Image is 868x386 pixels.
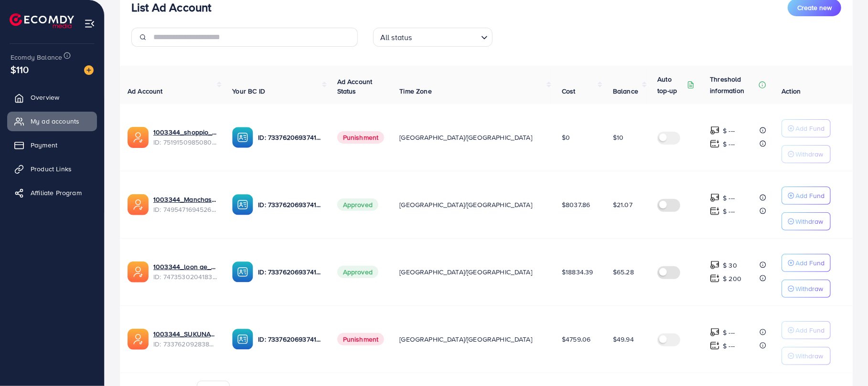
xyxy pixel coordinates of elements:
img: ic-ads-acc.e4c84228.svg [128,194,149,215]
a: 1003344_Manchaster_1745175503024 [153,195,217,204]
p: Add Fund [795,190,825,201]
span: Punishment [337,333,385,345]
span: ID: 7337620928383565826 [153,339,217,349]
a: Product Links [7,159,97,178]
img: menu [84,18,95,29]
span: $65.28 [613,267,634,277]
p: ID: 7337620693741338625 [258,132,321,143]
p: $ --- [723,327,735,338]
img: ic-ba-acc.ded83a64.svg [232,261,253,282]
img: top-up amount [710,206,720,216]
span: Ad Account [128,86,163,96]
a: 1003344_loon ae_1740066863007 [153,262,217,271]
span: All status [378,31,414,44]
a: Affiliate Program [7,183,97,202]
p: Add Fund [795,257,825,269]
img: ic-ba-acc.ded83a64.svg [232,194,253,215]
a: 1003344_SUKUNAT_1708423019062 [153,329,217,339]
p: $ --- [723,138,735,150]
img: top-up amount [710,260,720,270]
p: $ --- [723,340,735,352]
a: 1003344_shoppio_1750688962312 [153,127,217,137]
span: Approved [337,266,378,278]
span: Cost [562,86,576,96]
p: $ --- [723,192,735,204]
span: [GEOGRAPHIC_DATA]/[GEOGRAPHIC_DATA] [399,334,532,344]
p: Withdraw [795,148,823,160]
img: image [84,65,94,75]
span: Your BC ID [232,86,265,96]
p: ID: 7337620693741338625 [258,199,321,210]
span: [GEOGRAPHIC_DATA]/[GEOGRAPHIC_DATA] [399,133,532,142]
span: Balance [613,86,638,96]
div: Search for option [373,28,493,47]
span: ID: 7495471694526988304 [153,205,217,214]
img: logo [10,13,74,28]
p: Auto top-up [657,73,685,96]
a: Overview [7,88,97,107]
p: Add Fund [795,324,825,336]
p: $ 200 [723,273,741,284]
span: [GEOGRAPHIC_DATA]/[GEOGRAPHIC_DATA] [399,200,532,209]
button: Add Fund [782,254,831,272]
p: $ 30 [723,260,737,271]
div: <span class='underline'>1003344_loon ae_1740066863007</span></br>7473530204183674896 [153,262,217,282]
button: Withdraw [782,347,831,365]
img: top-up amount [710,193,720,203]
img: top-up amount [710,341,720,351]
button: Add Fund [782,187,831,205]
span: Product Links [31,164,72,174]
span: Overview [31,93,59,102]
h3: List Ad Account [131,0,211,14]
img: ic-ads-acc.e4c84228.svg [128,127,149,148]
img: ic-ads-acc.e4c84228.svg [128,329,149,350]
span: Ecomdy Balance [11,52,62,62]
span: $4759.06 [562,334,590,344]
button: Withdraw [782,212,831,230]
img: ic-ads-acc.e4c84228.svg [128,261,149,282]
img: top-up amount [710,273,720,283]
p: ID: 7337620693741338625 [258,266,321,278]
span: Affiliate Program [31,188,82,198]
span: Create new [797,3,832,12]
span: Time Zone [399,86,431,96]
div: <span class='underline'>1003344_SUKUNAT_1708423019062</span></br>7337620928383565826 [153,329,217,349]
span: $21.07 [613,200,632,209]
span: Ad Account Status [337,77,373,96]
p: Threshold information [710,73,757,96]
button: Add Fund [782,321,831,339]
iframe: Chat [827,343,861,379]
img: ic-ba-acc.ded83a64.svg [232,127,253,148]
span: $10 [613,133,623,142]
span: $18834.39 [562,267,593,277]
p: Withdraw [795,350,823,362]
span: $110 [11,63,29,76]
span: ID: 7473530204183674896 [153,272,217,282]
img: ic-ba-acc.ded83a64.svg [232,329,253,350]
span: $8037.86 [562,200,590,209]
img: top-up amount [710,327,720,337]
span: Punishment [337,131,385,144]
p: Withdraw [795,283,823,294]
span: [GEOGRAPHIC_DATA]/[GEOGRAPHIC_DATA] [399,267,532,277]
p: ID: 7337620693741338625 [258,334,321,345]
button: Withdraw [782,280,831,298]
span: Payment [31,140,57,150]
input: Search for option [415,29,477,44]
span: $49.94 [613,334,634,344]
a: Payment [7,136,97,155]
span: My ad accounts [31,116,79,126]
div: <span class='underline'>1003344_shoppio_1750688962312</span></br>7519150985080684551 [153,127,217,147]
img: top-up amount [710,139,720,149]
a: My ad accounts [7,112,97,131]
span: ID: 7519150985080684551 [153,137,217,147]
p: Add Fund [795,123,825,134]
span: Action [782,86,801,96]
button: Add Fund [782,119,831,137]
p: $ --- [723,206,735,217]
img: top-up amount [710,125,720,136]
button: Withdraw [782,145,831,163]
div: <span class='underline'>1003344_Manchaster_1745175503024</span></br>7495471694526988304 [153,195,217,214]
p: Withdraw [795,216,823,227]
p: $ --- [723,125,735,136]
